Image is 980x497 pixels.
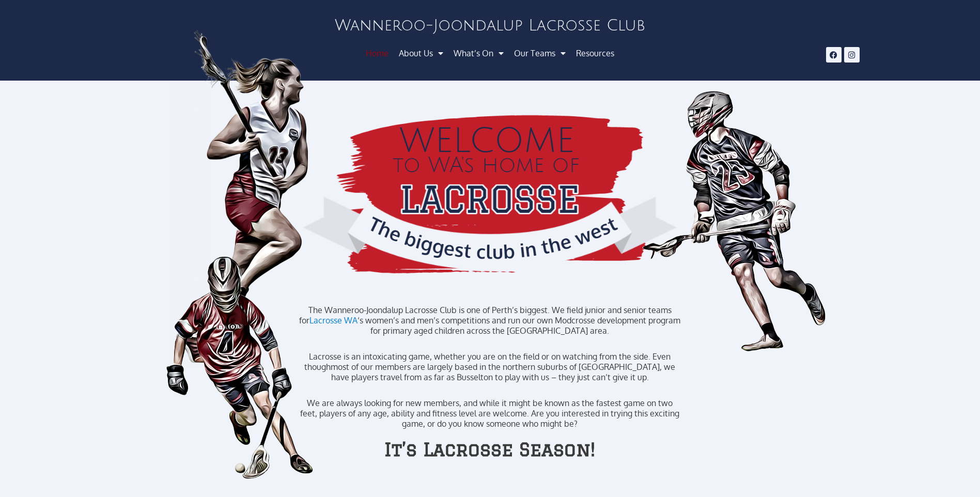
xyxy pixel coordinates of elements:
nav: Menu [201,44,779,63]
p: We are always looking for new members, and while it might be known as the fastest game on two fee... [299,398,681,429]
a: Lacrosse WA [309,315,357,325]
a: About Us [394,44,448,63]
span: most of our members are largely based in the northern suburbs of [GEOGRAPHIC_DATA], we have playe... [331,362,675,382]
span: Lacrosse is an intoxicating game, whether you are on the field or on watching from the side. Even... [304,351,671,372]
h1: It’s Lacrosse Season! [299,439,681,460]
img: Stylised Male Lacrosse Player Running with the Ball [640,86,831,360]
img: Stylised Male Lacrosse Player Picking up a Groundthe Ball [160,254,319,485]
a: Home [361,44,394,63]
a: Our Teams [509,44,571,63]
a: What’s On [448,44,509,63]
a: Resources [571,44,619,63]
img: Stylised Female Lacrosse Player Running for the Ball [170,28,320,367]
p: The Wanneroo-Joondalup Lacrosse Club is one of Perth’s biggest. We field junior and senior teams ... [299,305,681,336]
h2: Wanneroo-Joondalup Lacrosse Club [201,18,779,34]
